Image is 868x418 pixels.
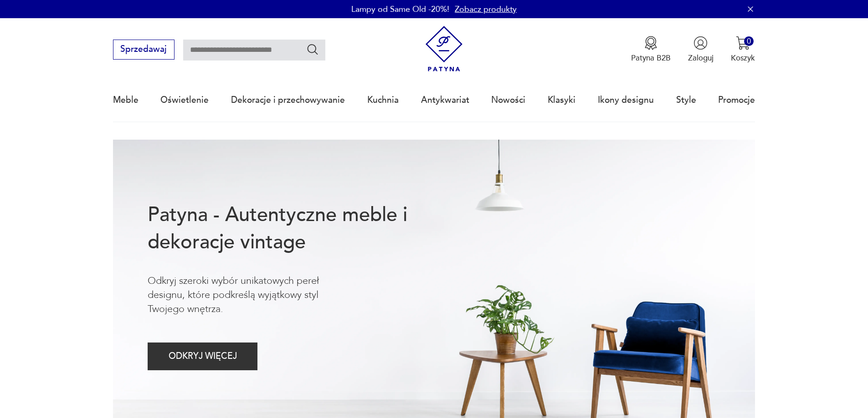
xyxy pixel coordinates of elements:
[113,79,139,121] a: Meble
[731,53,755,63] p: Koszyk
[598,79,654,121] a: Ikony designu
[731,36,755,63] button: 0Koszyk
[631,36,671,63] a: Ikona medaluPatyna B2B
[688,36,714,63] button: Zaloguj
[491,79,525,121] a: Nowości
[548,79,575,121] a: Klasyki
[367,79,399,121] a: Kuchnia
[421,79,469,121] a: Antykwariat
[148,201,443,256] h1: Patyna - Autentyczne meble i dekoracje vintage
[718,79,755,121] a: Promocje
[148,274,355,317] p: Odkryj szeroki wybór unikatowych pereł designu, które podkreślą wyjątkowy styl Twojego wnętrza.
[113,46,175,54] a: Sprzedawaj
[351,4,449,15] p: Lampy od Same Old -20%!
[631,36,671,63] button: Patyna B2B
[148,342,257,370] button: ODKRYJ WIĘCEJ
[736,36,750,50] img: Ikona koszyka
[676,79,696,121] a: Style
[693,36,708,50] img: Ikonka użytkownika
[744,36,754,46] div: 0
[644,36,658,50] img: Ikona medalu
[148,353,257,361] a: ODKRYJ WIĘCEJ
[113,40,175,60] button: Sprzedawaj
[306,43,319,56] button: Szukaj
[455,4,517,15] a: Zobacz produkty
[160,79,209,121] a: Oświetlenie
[231,79,345,121] a: Dekoracje i przechowywanie
[631,53,671,63] p: Patyna B2B
[421,26,467,72] img: Patyna - sklep z meblami i dekoracjami vintage
[688,53,714,63] p: Zaloguj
